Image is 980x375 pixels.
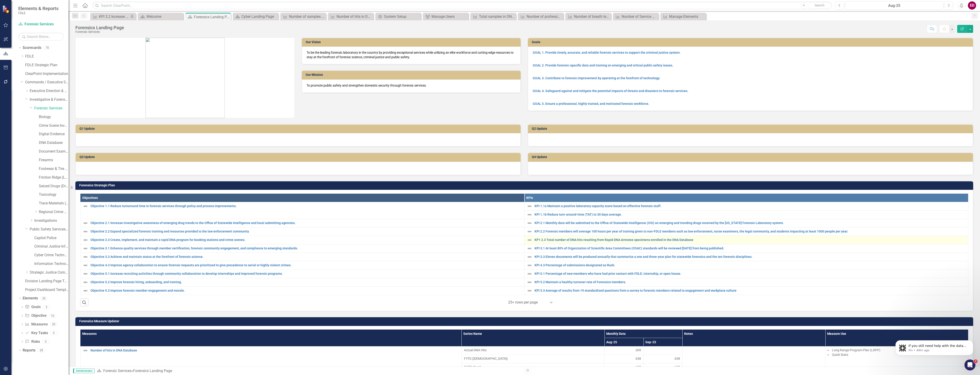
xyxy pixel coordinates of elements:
[80,227,524,236] td: Double-Click to Edit Right Click for Context Menu
[7,49,84,63] div: • - They might be assigned to a user group that limits their access to certain elements
[7,94,84,107] div: If you can't see System Settings to check these permissions, you might not have full admin access...
[675,356,680,361] span: 638
[133,369,172,373] div: Forensics Landing Page
[974,359,977,363] span: 3
[4,140,87,148] textarea: Message…
[44,46,51,50] div: 70
[307,83,516,88] p: To promote public safety and strengthen domestic security through forensic services.
[847,3,942,8] div: Aug-25
[968,1,976,10] button: ED
[527,254,532,260] img: Not Defined
[83,220,88,226] img: Not Defined
[83,288,88,293] img: Not Defined
[574,14,610,19] div: Number of breath testing instruments inspected
[30,270,69,275] a: Strategic Justice Command
[72,2,80,11] button: Home
[535,238,966,242] a: KP1 2.3 Total number of DNA hits resulting from Rapid DNA Arrestee specimens enrolled in the DNA ...
[90,230,522,233] a: Objective 2.2 Expand specialized forensic training and resources provided to the law enforcement ...
[964,359,975,370] iframe: Intercom live chat
[42,340,50,343] div: 0
[90,221,522,225] a: Objective 2.1 Increase investigative awareness of emerging drug trends to the Office of Statewide...
[535,247,966,250] a: KPI 3.1 At least 80% of Organization of Scientific Area Committees (OSAC) standards will be revie...
[241,14,277,19] div: Cyber Landing Page
[533,51,681,54] a: GOAL 1. Provide timely, accurate, and reliable forensic services to support the criminal justice ...
[83,254,88,260] img: Not Defined
[524,244,968,253] td: Double-Click to Edit Right Click for Context Menu
[80,219,524,227] td: Double-Click to Edit Right Click for Context Menu
[636,365,641,369] span: 638
[7,72,84,79] li: Check their user group assignments and access rules
[307,50,516,59] p: To be the leading forensic laboratory in the country by providing exceptional services while util...
[461,346,604,355] td: Double-Click to Edit
[90,289,522,292] a: Objective 5.3 Improve forensic member engagement and morale.
[25,80,69,85] a: Commands / Executive Support Branch
[23,296,38,301] a: Elements
[20,18,79,22] p: Message from Fin, sent 49m ago
[39,114,69,120] a: Biology
[7,113,62,118] div: Is that what you were looking for?
[535,272,966,275] a: KPI 5.1 Percentage of new members who have had prior contact with FDLE; internship, or open house.
[25,313,46,318] a: Objective
[532,40,971,44] h3: Goals
[23,348,35,353] a: Reports
[3,2,12,11] button: go back
[306,40,518,44] h3: Our Vision
[79,320,971,323] h3: Forensics Measure Updater
[815,3,824,7] span: Search
[604,346,644,355] td: Double-Click to Edit
[50,331,58,335] div: 0
[22,150,25,153] button: Upload attachment
[83,263,88,268] img: Not Defined
[524,211,968,219] td: Double-Click to Edit Right Click for Context Menu
[90,280,522,284] a: Objective 5.2 Improve forensic hiring, onboarding, and training.
[636,356,641,361] span: 638
[535,204,966,208] a: KPI 1.1a Maintain a positive laboratory capacity score based on effective forensic staff.
[533,63,673,67] a: GOAL 2. Provide forensic-specific data and training on emerging and critical public safety issues.
[194,14,230,20] div: Forensics Landing Page
[34,244,69,249] a: Criminal Justice Information Services
[669,14,705,19] div: Manage Elements
[567,14,610,19] a: Number of breath testing instruments inspected
[535,230,966,233] a: KPI 2.2 Forensic members will average 100 hours per year of training given to non-FDLE members su...
[90,247,522,250] a: Objective 3.1 Enhance quality services through member certification, forensic community engagemen...
[20,13,78,40] span: If you still need help with the data entry issue despite administrator access, I’m here to assist...
[234,14,277,19] a: Cyber Landing Page
[38,348,45,352] div: 28
[139,14,182,19] a: Welcome
[7,34,84,47] div: • - They may not have access to the specific scorecard where they're trying to enter data
[90,204,522,208] a: Objective 1.1 Reduce turnaround time in forensic services through policy and process improvements.
[83,237,88,243] img: Not Defined
[4,110,88,121] div: Fin says…
[384,14,420,19] div: System Setup
[80,236,524,244] td: Double-Click to Edit Right Click for Context Menu
[39,166,69,172] a: Footwear & Tire (Impression Evidence)
[30,227,69,232] a: Public Safety Services Command
[39,140,69,145] a: DNA Database
[25,279,69,284] a: Division Landing Page Template
[25,339,40,344] a: Risks
[7,11,38,15] b: Common causes:
[39,132,69,137] a: Digital Evidence
[83,229,88,234] img: Not Defined
[527,220,532,226] img: Not Defined
[90,349,459,352] a: Number of hits in DNA Database
[832,348,880,352] span: Long Range Program Plan (LRPP)
[39,175,69,180] a: Friction Ridge (Latent Prints)
[78,148,86,155] button: Send a message…
[524,261,968,270] td: Double-Click to Edit Right Click for Context Menu
[14,150,18,153] button: Gif picker
[7,124,71,146] div: If you still need help with the data entry issue despite administrator access, I’m here to assist...
[524,287,968,295] td: Double-Click to Edit Right Click for Context Menu
[39,184,69,189] a: Seized Drugs (Drug Chemistry)
[524,253,968,261] td: Double-Click to Edit Right Click for Context Menu
[25,54,69,59] a: FDLE
[535,255,966,259] a: KPI 3.3 Eleven documents will be produced annually that summarize a one and three-year plan for s...
[527,229,532,234] img: Not Defined
[80,287,524,295] td: Double-Click to Edit Right Click for Context Menu
[7,65,26,69] b: To fix this:
[34,261,69,267] a: Information Technology Services
[90,255,522,259] a: Objective 3.3 Achieve and maintain status at the forefront of forensic science.
[527,246,532,251] img: Not Defined
[80,253,524,261] td: Double-Click to Edit Right Click for Context Menu
[80,202,524,219] td: Double-Click to Edit Right Click for Context Menu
